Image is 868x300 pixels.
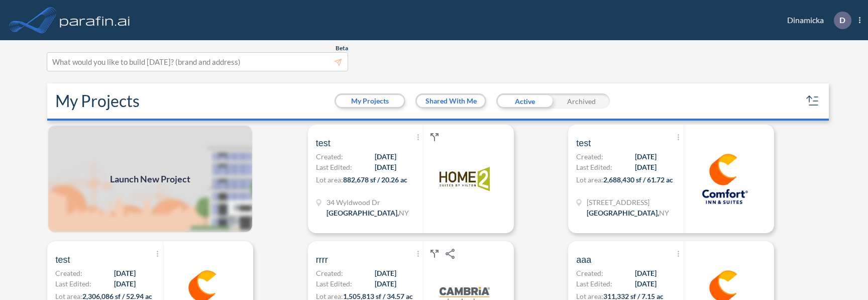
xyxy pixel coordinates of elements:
span: Last Edited: [316,162,352,172]
span: [DATE] [635,162,657,172]
span: test [55,254,70,266]
span: Lot area: [576,175,603,184]
img: logo [58,10,132,30]
span: 882,678 sf / 20.26 ac [343,175,407,184]
span: [DATE] [375,278,396,289]
span: Created: [55,268,82,278]
span: rrrr [316,254,328,266]
img: logo [440,154,490,204]
span: Launch New Project [110,172,190,186]
a: Launch New Project [47,125,253,233]
span: Created: [316,268,343,278]
span: test [316,137,331,149]
div: Tarrytown, NY [327,208,409,218]
span: aaa [576,254,591,266]
span: [DATE] [635,268,657,278]
span: Created: [316,151,343,162]
p: D [839,16,845,25]
div: Tarrytown, NY [587,208,669,218]
div: Active [496,93,553,109]
span: [DATE] [375,151,396,162]
button: sort [805,93,821,109]
span: Last Edited: [316,278,352,289]
h2: My Projects [55,91,140,111]
span: 293 Benedict Ave [587,197,669,208]
span: 34 Wyldwood Dr [327,197,409,208]
img: add [47,125,253,233]
div: Dinamicka [772,12,860,29]
span: Beta [336,44,348,52]
button: Shared With Me [417,95,485,107]
span: NY [659,209,669,217]
span: Last Edited: [576,278,612,289]
span: Created: [576,151,603,162]
span: [GEOGRAPHIC_DATA] , [587,209,659,217]
span: Last Edited: [55,278,91,289]
span: 2,688,430 sf / 61.72 ac [603,175,673,184]
span: Lot area: [316,175,343,184]
span: [DATE] [114,268,136,278]
span: [GEOGRAPHIC_DATA] , [327,209,399,217]
span: [DATE] [635,278,657,289]
span: NY [399,209,409,217]
div: Archived [553,93,610,109]
span: Created: [576,268,603,278]
span: [DATE] [375,268,396,278]
span: [DATE] [635,151,657,162]
span: [DATE] [375,162,396,172]
button: My Projects [336,95,404,107]
span: [DATE] [114,278,136,289]
img: logo [700,154,750,204]
span: Last Edited: [576,162,612,172]
span: test [576,137,591,149]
